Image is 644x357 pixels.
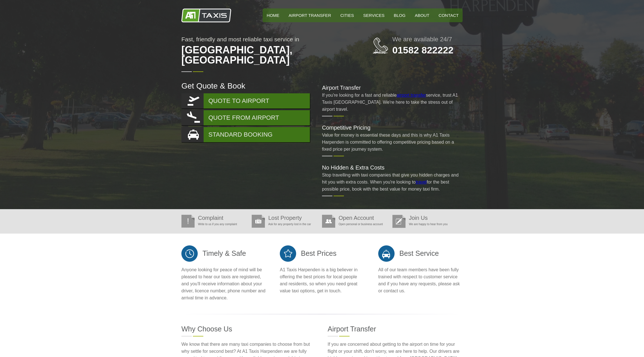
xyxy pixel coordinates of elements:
[181,110,310,125] a: QUOTE FROM AIRPORT
[181,127,310,142] a: STANDARD BOOKING
[328,326,463,333] h2: Airport Transfer
[322,165,463,170] h2: No Hidden & Extra Costs
[409,215,428,221] a: Join Us
[181,93,310,109] a: QUOTE TO AIRPORT
[392,45,453,55] a: 01582 822222
[322,215,335,228] img: Open Account
[252,221,319,228] p: Ask for any property lost in the car
[181,215,195,228] img: Complaint
[280,245,364,262] h2: Best Prices
[322,171,463,193] p: Stop travelling with taxi companies that give you hidden charges and hit you with extra costs. Wh...
[378,245,463,262] h2: Best Service
[336,8,358,22] a: Cities
[390,8,409,22] a: Blog
[181,82,311,90] h2: Get Quote & Book
[359,8,389,22] a: Services
[392,36,463,42] h2: We are available 24/7
[181,245,266,262] h2: Timely & Safe
[322,221,389,228] p: Open personal or business account
[285,8,335,22] a: Airport Transfer
[322,92,463,113] p: If you're looking for a fast and reliable service, trust A1 Taxis [GEOGRAPHIC_DATA]. We're here t...
[181,42,350,68] span: [GEOGRAPHIC_DATA], [GEOGRAPHIC_DATA]
[181,326,316,333] h2: Why Choose Us
[392,215,406,228] img: Join Us
[181,8,231,22] img: A1 Taxis
[181,266,266,301] p: Anyone looking for peace of mind will be pleased to hear our taxis are registered, and you'll rec...
[181,221,249,228] p: Write to us if you any complaint
[322,85,463,91] h2: Airport Transfer
[268,215,302,221] a: Lost Property
[322,125,463,130] h2: Competitive Pricing
[280,266,364,294] p: A1 Taxis Harpenden is a big believer in offering the best prices for local people and residents, ...
[397,93,426,98] a: airport transfer
[198,215,223,221] a: Complaint
[378,266,463,294] p: All of our team members have been fully trained with respect to customer service and if you have ...
[252,215,265,228] img: Lost Property
[416,180,427,184] a: travel
[263,8,283,22] a: HOME
[411,8,433,22] a: About
[181,36,350,68] h1: Fast, friendly and most reliable taxi service in
[435,8,463,22] a: Contact
[322,132,463,153] p: Value for money is essential these days and this is why A1 Taxis Harpenden is committed to offeri...
[339,215,374,221] a: Open Account
[392,221,460,228] p: We are happy to hear from you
